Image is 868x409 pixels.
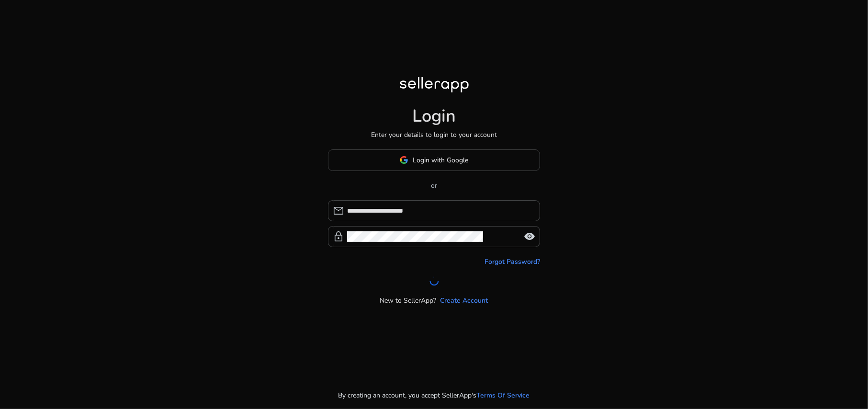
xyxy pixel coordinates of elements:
img: google-logo.svg [400,156,408,164]
p: New to SellerApp? [380,295,437,306]
p: Enter your details to login to your account [371,130,497,140]
p: or [328,181,540,191]
h1: Login [412,106,456,126]
a: Terms Of Service [477,390,530,400]
span: lock [333,231,344,242]
span: Login with Google [413,155,469,165]
a: Create Account [440,295,488,306]
button: Login with Google [328,149,540,171]
span: visibility [524,231,535,242]
a: Forgot Password? [485,257,540,267]
span: mail [333,205,344,216]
